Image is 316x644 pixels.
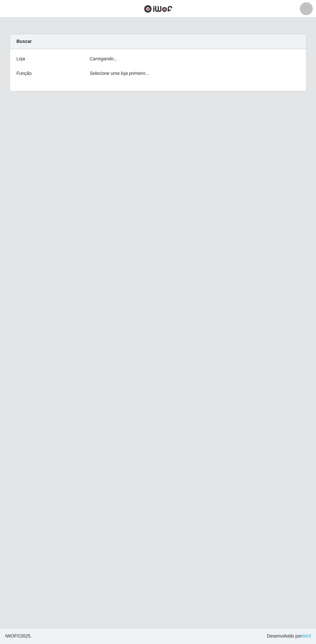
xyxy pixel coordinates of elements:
[90,71,149,76] i: Selecione uma loja primeiro...
[267,633,311,639] span: Desenvolvido por
[16,70,32,77] label: Função
[5,633,17,639] span: IWOF
[90,56,117,61] i: Carregando...
[302,633,311,639] a: iWof
[16,55,25,62] label: Loja
[5,633,32,639] span: © 2025 .
[16,39,32,44] strong: Buscar
[144,5,173,13] img: CoreUI Logo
